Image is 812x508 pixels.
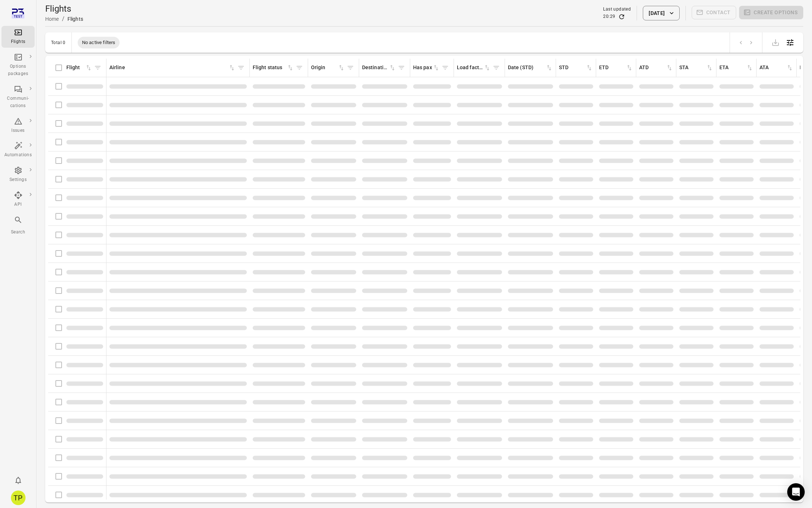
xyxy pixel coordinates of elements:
span: Filter by airline [236,62,246,73]
span: Filter by has pax [440,62,451,73]
div: Sort by STD in ascending order [559,64,593,72]
span: Please make a selection to create an option package [739,6,803,20]
span: Please make a selection to create communications [692,6,737,20]
nav: pagination navigation [736,38,756,47]
a: Settings [1,164,35,186]
div: Sort by flight status in ascending order [253,64,294,72]
div: Flights [4,38,32,46]
a: API [1,189,35,210]
div: Sort by date (STD) in ascending order [508,64,553,72]
nav: Breadcrumbs [45,15,83,23]
span: Please make a selection to export [768,39,783,46]
div: Sort by airline in ascending order [109,64,236,72]
div: Sort by destination in ascending order [362,64,396,72]
a: Flights [1,26,35,48]
div: Sort by ATD in ascending order [639,64,673,72]
a: Communi-cations [1,83,35,112]
div: 20:29 [603,13,615,20]
a: Issues [1,115,35,137]
div: Sort by STA in ascending order [679,64,713,72]
div: Sort by flight in ascending order [66,64,92,72]
span: Filter by destination [396,62,407,73]
a: Options packages [1,51,35,80]
button: Open table configuration [783,35,797,50]
a: Automations [1,139,35,161]
div: Total 0 [51,40,66,45]
button: Search [1,213,35,238]
a: Home [45,16,59,22]
span: Filter by flight [92,62,103,73]
button: Refresh data [618,13,625,20]
div: Sort by load factor in ascending order [457,64,491,72]
button: [DATE] [643,6,679,20]
div: TP [11,491,26,505]
div: Flights [67,15,83,23]
div: Sort by has pax in ascending order [413,64,440,72]
div: Settings [4,176,32,184]
li: / [62,15,65,23]
span: Filter by origin [345,62,356,73]
div: Options packages [4,63,32,78]
button: Notifications [11,473,26,488]
h1: Flights [45,3,83,15]
div: Open Intercom Messenger [787,483,805,501]
div: Automations [4,151,32,159]
div: Sort by ETD in ascending order [599,64,633,72]
div: Communi-cations [4,95,32,110]
span: Filter by load factor [491,62,502,73]
div: Search [4,229,32,236]
span: No active filters [78,39,120,46]
div: Last updated [603,6,631,13]
button: Tómas Páll Máté [8,488,28,508]
div: Sort by origin in ascending order [311,64,345,72]
div: Sort by ATA in ascending order [759,64,793,72]
div: API [4,201,32,208]
span: Filter by flight status [294,62,305,73]
div: Issues [4,127,32,134]
div: Sort by ETA in ascending order [719,64,753,72]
